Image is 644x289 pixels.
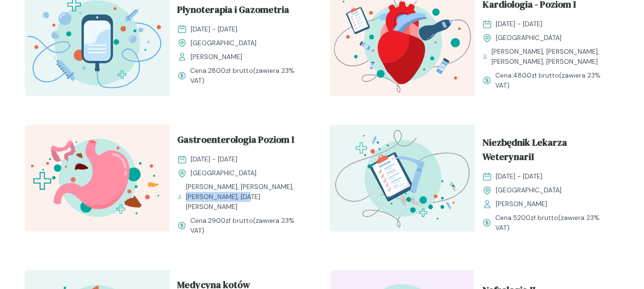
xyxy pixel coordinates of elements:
[496,171,542,181] span: [DATE] - [DATE]
[513,71,559,80] span: 4800 zł brutto
[190,216,307,236] span: Cena: (zawiera 23% VAT)
[495,70,612,90] span: Cena: (zawiera 23% VAT)
[491,47,612,67] span: [PERSON_NAME], [PERSON_NAME], [PERSON_NAME], [PERSON_NAME]
[191,38,256,48] span: [GEOGRAPHIC_DATA]
[177,2,307,20] a: Płynoterapia i Gazometria
[186,182,307,212] span: [PERSON_NAME], [PERSON_NAME], [PERSON_NAME], [DATE][PERSON_NAME]
[495,213,612,233] span: Cena: (zawiera 23% VAT)
[496,199,547,209] span: [PERSON_NAME]
[496,19,542,29] span: [DATE] - [DATE]
[177,2,289,20] span: Płynoterapia i Gazometria
[208,216,253,225] span: 2900 zł brutto
[191,52,242,62] span: [PERSON_NAME]
[191,168,256,178] span: [GEOGRAPHIC_DATA]
[482,135,612,168] a: Niezbędnik Lekarza WeterynariI
[177,132,294,150] span: Gastroenterologia Poziom I
[208,66,253,75] span: 2800 zł brutto
[190,66,307,86] span: Cena: (zawiera 23% VAT)
[177,132,307,150] a: Gastroenterologia Poziom I
[191,24,237,34] span: [DATE] - [DATE]
[513,213,558,222] span: 5200 zł brutto
[330,125,475,231] img: aHe4VUMqNJQqH-M0_ProcMH_T.svg
[191,154,237,164] span: [DATE] - [DATE]
[25,125,170,231] img: Zpbdlx5LeNNTxNvT_GastroI_T.svg
[496,33,562,43] span: [GEOGRAPHIC_DATA]
[496,185,562,195] span: [GEOGRAPHIC_DATA]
